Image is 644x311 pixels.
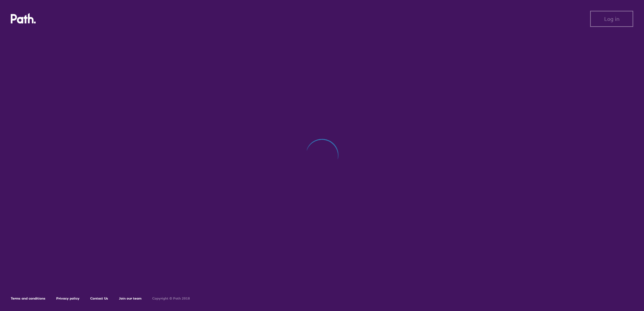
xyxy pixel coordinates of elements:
[590,11,633,27] button: Log in
[56,296,79,301] a: Privacy policy
[604,16,619,22] span: Log in
[90,296,108,301] a: Contact Us
[119,296,141,301] a: Join our team
[11,296,45,301] a: Terms and conditions
[152,297,190,301] h6: Copyright © Path 2018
